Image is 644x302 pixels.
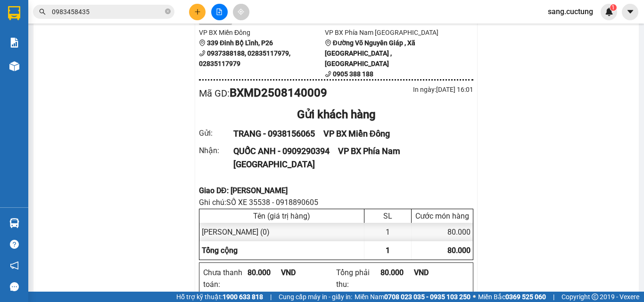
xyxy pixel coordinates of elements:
[592,294,598,300] span: copyright
[65,40,125,71] li: VP BX Phía Nam [GEOGRAPHIC_DATA]
[367,212,409,220] div: SL
[605,8,613,16] img: icon-new-feature
[216,8,223,15] span: file-add
[199,185,473,196] div: Giao DĐ: [PERSON_NAME]
[325,39,415,67] b: Đường Võ Nguyên Giáp , Xã [GEOGRAPHIC_DATA] , [GEOGRAPHIC_DATA]
[223,293,263,301] strong: 1900 633 818
[203,267,248,290] div: Chưa thanh toán :
[9,218,19,228] img: warehouse-icon
[364,223,412,241] div: 1
[5,5,137,23] li: Cúc Tùng
[626,8,635,16] span: caret-down
[540,6,601,17] span: sang.cuctung
[414,267,447,278] div: VND
[473,295,476,299] span: ⚪️
[478,292,546,302] span: Miền Bắc
[199,40,206,46] span: environment
[553,292,554,302] span: |
[202,246,238,255] span: Tổng cộng
[412,223,473,241] div: 80.000
[176,292,263,302] span: Hỗ trợ kỹ thuật:
[611,4,615,11] span: 1
[281,267,314,278] div: VND
[199,106,473,124] div: Gửi khách hàng
[325,71,331,77] span: phone
[505,293,546,301] strong: 0369 525 060
[447,246,471,255] span: 80.000
[610,4,617,11] sup: 1
[199,27,325,38] li: VP BX Miền Đông
[199,145,233,156] div: Nhận :
[238,8,244,15] span: aim
[10,261,19,270] span: notification
[207,39,273,47] b: 339 Đinh Bộ Lĩnh, P26
[336,267,380,290] div: Tổng phải thu :
[325,40,331,46] span: environment
[233,4,249,20] button: aim
[5,40,65,50] li: VP BX Miền Đông
[52,7,163,17] input: Tìm tên, số ĐT hoặc mã đơn
[325,27,451,38] li: VP BX Phía Nam [GEOGRAPHIC_DATA]
[211,4,228,20] button: file-add
[165,8,171,14] span: close-circle
[194,8,201,15] span: plus
[9,61,19,71] img: warehouse-icon
[202,228,270,237] span: [PERSON_NAME] (0)
[199,127,233,139] div: Gửi :
[39,8,46,15] span: search
[233,145,462,171] div: QUỐC ANH - 0909290394 VP BX Phía Nam [GEOGRAPHIC_DATA]
[414,212,471,220] div: Cước món hàng
[279,292,352,302] span: Cung cấp máy in - giấy in:
[336,84,473,95] div: In ngày: [DATE] 16:01
[10,240,19,249] span: question-circle
[355,292,471,302] span: Miền Nam
[199,196,473,208] div: Ghi chú: SỐ XE 35538 - 0918890605
[189,4,206,20] button: plus
[230,86,327,99] b: BXMD2508140009
[8,6,20,20] img: logo-vxr
[384,293,471,301] strong: 0708 023 035 - 0935 103 250
[386,246,390,255] span: 1
[5,52,11,59] span: environment
[199,88,230,99] span: Mã GD :
[622,4,638,20] button: caret-down
[165,8,171,16] span: close-circle
[9,38,19,48] img: solution-icon
[199,49,290,67] b: 0937388188, 02835117979, 02835117979
[270,292,272,302] span: |
[202,212,362,220] div: Tên (giá trị hàng)
[233,127,462,140] div: TRANG - 0938156065 VP BX Miền Đông
[10,282,19,291] span: message
[248,267,281,278] div: 80.000
[5,52,50,70] b: 339 Đinh Bộ Lĩnh, P26
[199,50,206,57] span: phone
[380,267,414,278] div: 80.000
[333,70,373,78] b: 0905 388 188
